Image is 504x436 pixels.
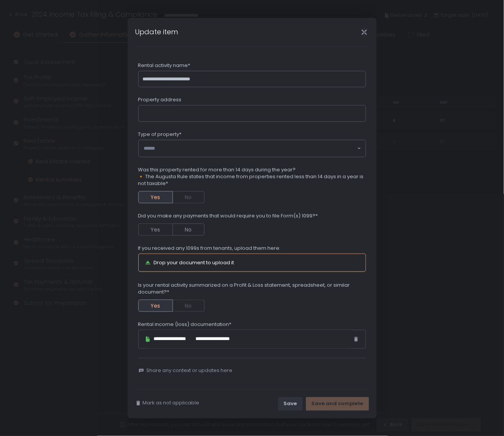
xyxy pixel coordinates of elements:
[135,27,178,37] h1: Update item
[135,400,200,407] button: Mark as not applicable
[173,300,205,312] button: No
[138,245,281,252] span: If you received any 1099s from tenants, upload them here:
[138,191,173,203] button: Yes
[138,212,318,219] span: Did you make any payments that would require you to file Form(s) 1099?*
[138,224,173,236] button: Yes
[143,400,200,407] span: Mark as not applicable
[147,367,233,374] span: Share any context or updates here
[138,300,173,312] button: Yes
[138,173,366,187] span: 🔸 The Augusta Rule states that income from properties rented less than 14 days in a year is not t...
[284,401,297,407] div: Save
[138,62,190,69] span: Rental activity name*
[173,224,205,236] button: No
[352,28,377,37] div: Close
[173,191,205,203] button: No
[278,397,303,411] button: Save
[144,145,357,152] input: Search for option
[138,282,366,295] span: Is your rental activity summarized on a Profit & Loss statement, spreadsheet, or similar document?*
[138,321,232,328] span: Rental income (loss) documentation*
[138,131,182,138] span: Type of property*
[139,140,366,157] div: Search for option
[138,166,366,173] span: Was this property rented for more than 14 days during the year?
[138,96,182,103] span: Property address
